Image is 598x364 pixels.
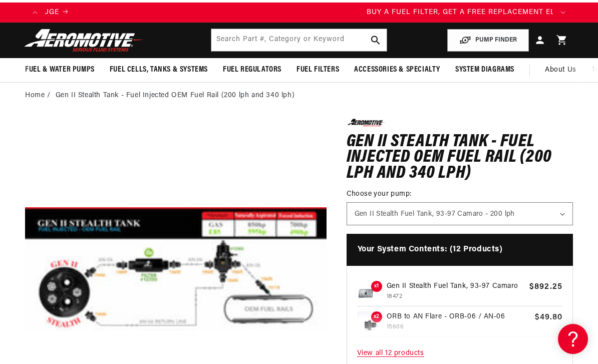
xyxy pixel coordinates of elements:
img: a08d7f565bd9d8c606d00c426bf97bea.jpg [357,281,382,306]
span: x2 [371,311,382,322]
button: search button [365,29,387,51]
a: x1 Gen II Stealth Fuel Tank, 93-97 Camaro 18472 $892.25 [357,281,562,306]
button: Translation missing: en.sections.announcements.next_announcement [553,3,573,23]
summary: Fuel Filters [289,58,347,82]
summary: Accessories & Specialty [347,58,448,82]
p: 18472 [387,292,525,301]
nav: breadcrumbs [25,90,573,101]
span: $49.80 [535,311,562,323]
span: System Diagrams [455,65,514,75]
span: $892.25 [529,281,562,293]
label: Choose your pump: [347,189,573,199]
h1: Gen II Stealth Tank - Fuel Injected OEM Fuel Rail (200 lph and 340 lph) [347,134,573,182]
span: Fuel & Water Pumps [25,65,95,75]
span: Fuel Cells, Tanks & Systems [110,65,208,75]
img: ORB to AN Flare [357,311,382,336]
summary: System Diagrams [448,58,522,82]
a: About Us [537,58,584,82]
a: ORB to AN Flare x2 ORB to AN Flare - ORB-06 / AN-06 15606 $49.80 [357,311,562,337]
span: Fuel Filters [296,65,339,75]
summary: Fuel Regulators [215,58,289,82]
span: x1 [371,281,382,292]
input: Search by Part Number, Category or Keyword [211,29,386,51]
button: Translation missing: en.sections.announcements.previous_announcement [25,3,45,23]
span: Fuel Regulators [223,65,281,75]
span: Accessories & Specialty [354,65,440,75]
summary: Fuel & Water Pumps [18,58,102,82]
p: Gen II Stealth Fuel Tank, 93-97 Camaro [387,281,525,292]
span: BUY A FUEL FILTER, GET A FREE REPLACEMENT ELEMENT [367,9,580,16]
a: Home [25,90,45,101]
p: ORB to AN Flare - ORB-06 / AN-06 [387,311,530,322]
span: About Us [545,66,576,74]
button: PUMP FINDER [447,29,529,52]
li: Gen II Stealth Tank - Fuel Injected OEM Fuel Rail (200 lph and 340 lph) [56,90,295,101]
h4: Your System Contents: (12 Products) [347,234,573,266]
img: Aeromotive [22,29,147,52]
summary: Fuel Cells, Tanks & Systems [102,58,215,82]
